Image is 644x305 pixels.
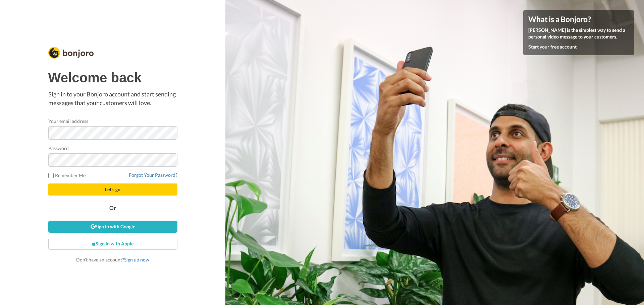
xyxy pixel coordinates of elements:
button: Let's go [48,183,177,196]
span: Let's go [105,186,120,192]
a: Start your free account [528,44,577,50]
h4: What is a Bonjoro? [528,15,629,23]
h1: Welcome back [48,70,177,85]
a: Sign in with Apple [48,238,177,250]
a: Sign in with Google [48,221,177,233]
input: Remember Me [48,173,54,178]
a: Forgot Your Password? [129,172,177,178]
p: Sign in to your Bonjoro account and start sending messages that your customers will love. [48,90,177,107]
label: Your email address [48,118,88,125]
label: Password [48,145,69,152]
a: Sign up now [124,257,149,262]
label: Remember Me [48,172,86,179]
span: Don’t have an account? [76,257,149,262]
span: Or [108,206,117,210]
p: [PERSON_NAME] is the simplest way to send a personal video message to your customers. [528,27,629,40]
